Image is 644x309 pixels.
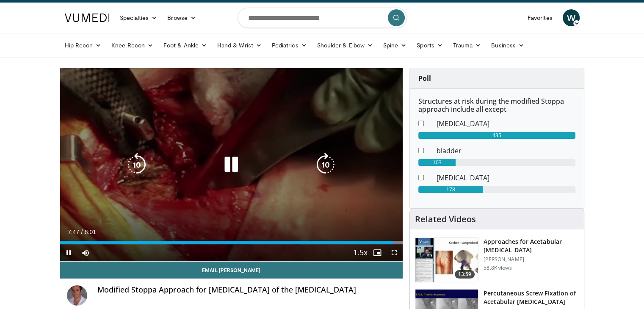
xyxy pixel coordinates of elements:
[60,37,107,54] a: Hip Recon
[412,37,448,54] a: Sports
[415,214,476,224] h4: Related Videos
[158,37,212,54] a: Foot & Ankle
[352,244,369,261] button: Playback Rate
[85,229,96,235] span: 8:01
[484,265,511,271] p: 58.8K views
[484,237,579,254] h3: Approaches for Acetabular [MEDICAL_DATA]
[448,37,486,54] a: Trauma
[430,119,582,129] dd: [MEDICAL_DATA]
[60,241,403,244] div: Progress Bar
[162,9,201,26] a: Browse
[522,9,558,26] a: Favorites
[60,68,403,262] video-js: Video Player
[484,289,579,306] h3: Percutaneous Screw Fixation of Acetabular [MEDICAL_DATA]
[418,97,575,113] h6: Structures at risk during the modified Stoppa approach include all except
[430,173,582,183] dd: [MEDICAL_DATA]
[81,229,83,235] span: /
[60,262,403,279] a: Email [PERSON_NAME]
[65,14,110,22] img: VuMedi Logo
[369,244,386,261] button: Enable picture-in-picture mode
[418,159,456,166] div: 103
[212,37,267,54] a: Hand & Wrist
[106,37,158,54] a: Knee Recon
[77,244,94,261] button: Mute
[484,256,579,263] p: [PERSON_NAME]
[486,37,529,54] a: Business
[430,146,582,156] dd: bladder
[67,285,87,306] img: Avatar
[415,238,478,282] img: 289877_0000_1.png.150x105_q85_crop-smart_upscale.jpg
[238,8,407,28] input: Search topics, interventions
[68,229,79,235] span: 7:47
[115,9,163,26] a: Specialties
[418,74,431,83] strong: Poll
[97,285,396,295] h4: Modified Stoppa Approach for [MEDICAL_DATA] of the [MEDICAL_DATA]
[267,37,312,54] a: Pediatrics
[455,270,475,279] span: 13:59
[563,9,580,26] a: W
[312,37,378,54] a: Shoulder & Elbow
[418,132,575,139] div: 435
[415,237,579,282] a: 13:59 Approaches for Acetabular [MEDICAL_DATA] [PERSON_NAME] 58.8K views
[60,244,77,261] button: Pause
[378,37,412,54] a: Spine
[386,244,403,261] button: Fullscreen
[418,186,483,193] div: 178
